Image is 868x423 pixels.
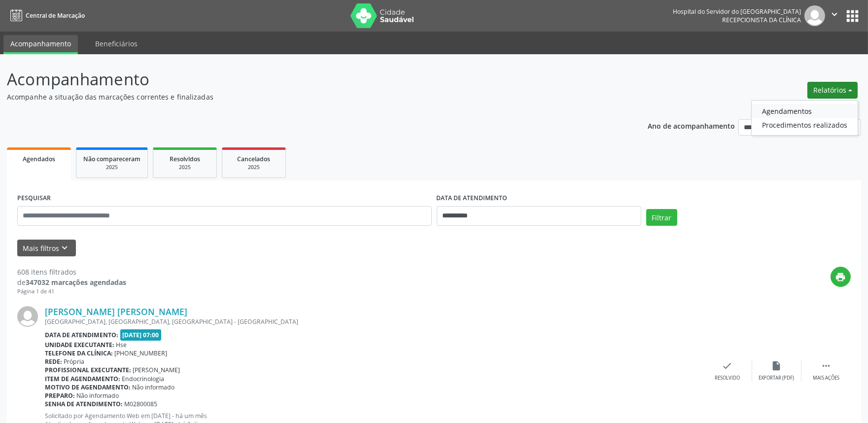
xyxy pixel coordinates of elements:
[673,7,801,16] div: Hospital do Servidor do [GEOGRAPHIC_DATA]
[7,7,85,24] a: Central de Marcação
[437,191,508,206] label: DATA DE ATENDIMENTO
[722,16,801,24] span: Recepcionista da clínica
[160,164,209,171] div: 2025
[23,155,55,163] span: Agendados
[807,82,858,99] button: Relatórios
[64,357,85,366] span: Própria
[170,155,200,163] span: Resolvidos
[17,267,126,277] div: 608 itens filtrados
[122,375,165,383] span: Endocrinologia
[238,155,271,163] span: Cancelados
[825,5,844,26] button: 
[45,317,703,326] div: [GEOGRAPHIC_DATA], [GEOGRAPHIC_DATA], [GEOGRAPHIC_DATA] - [GEOGRAPHIC_DATA]
[45,357,62,366] b: Rede:
[17,277,126,287] div: de
[829,9,840,20] i: 
[17,287,126,296] div: Página 1 de 41
[45,341,114,349] b: Unidade executante:
[45,375,120,383] b: Item de agendamento:
[45,366,131,374] b: Profissional executante:
[60,243,70,253] i: keyboard_arrow_down
[813,375,839,382] div: Mais ações
[45,400,123,408] b: Senha de atendimento:
[83,155,140,163] span: Não compareceram
[752,104,858,118] a: Agendamentos
[7,67,605,92] p: Acompanhamento
[648,119,735,132] p: Ano de acompanhamento
[759,375,795,382] div: Exportar (PDF)
[646,209,677,226] button: Filtrar
[26,11,85,20] span: Central de Marcação
[45,383,131,391] b: Motivo de agendamento:
[751,100,858,136] ul: Relatórios
[3,35,78,54] a: Acompanhamento
[77,391,119,400] span: Não informado
[88,35,144,52] a: Beneficiários
[831,267,851,287] button: print
[45,306,187,317] a: [PERSON_NAME] [PERSON_NAME]
[26,278,126,287] strong: 347032 marcações agendadas
[771,360,782,371] i: insert_drive_file
[821,360,832,371] i: 
[7,92,605,102] p: Acompanhe a situação das marcações correntes e finalizadas
[116,341,127,349] span: Hse
[120,329,162,341] span: [DATE] 07:00
[133,366,180,374] span: [PERSON_NAME]
[844,7,861,25] button: apps
[45,391,75,400] b: Preparo:
[115,349,168,357] span: [PHONE_NUMBER]
[715,375,740,382] div: Resolvido
[752,118,858,132] a: Procedimentos realizados
[17,191,51,206] label: PESQUISAR
[45,349,113,357] b: Telefone da clínica:
[229,164,278,171] div: 2025
[17,306,38,327] img: img
[722,360,733,371] i: check
[17,240,76,257] button: Mais filtroskeyboard_arrow_down
[83,164,140,171] div: 2025
[835,272,846,282] i: print
[804,5,825,26] img: img
[45,331,118,339] b: Data de atendimento:
[133,383,175,391] span: Não informado
[125,400,158,408] span: M02800085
